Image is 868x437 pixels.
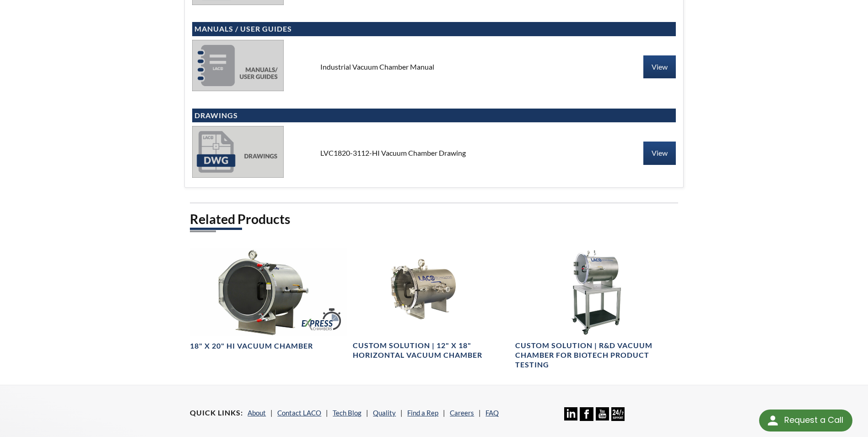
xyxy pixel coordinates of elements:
img: drawings-dbc82c2fa099a12033583e1b2f5f2fc87839638bef2df456352de0ba3a5177af.jpg [192,126,284,177]
a: Custom industrial vacuum chamber with cartCustom Solution | R&D Vacuum Chamber for BioTech Produc... [515,248,672,370]
div: Request a Call [759,410,852,432]
h4: Manuals / User Guides [194,24,673,34]
a: Tech Blog [333,409,361,417]
a: About [248,409,266,417]
h4: Custom Solution | 12" X 18" Horizontal Vacuum Chamber [353,341,510,360]
h2: Related Products [190,211,678,228]
img: 24/7 Support Icon [611,407,625,421]
img: manuals-58eb83dcffeb6bffe51ad23c0c0dc674bfe46cf1c3d14eaecd86c55f24363f1d.jpg [192,40,284,91]
a: Find a Rep [407,409,438,417]
a: LVC1820-3112-HI Horizontal Express Chamber, right side angled view18" X 20" HI Vacuum Chamber [190,248,347,351]
div: Industrial Vacuum Chamber Manual [313,62,555,72]
div: LVC1820-3112-HI Vacuum Chamber Drawing [313,148,555,158]
h4: Quick Links [190,408,243,418]
a: Careers [450,409,474,417]
h4: Custom Solution | R&D Vacuum Chamber for BioTech Product Testing [515,341,672,369]
h4: 18" X 20" HI Vacuum Chamber [190,341,313,351]
a: Quality [373,409,396,417]
a: Contact LACO [277,409,321,417]
h4: Drawings [194,111,673,120]
div: Request a Call [784,410,843,431]
a: FAQ [485,409,499,417]
img: round button [766,413,780,428]
a: Series LVC1218-3112-HI-00046 Industrial High Vacuum ChamberCustom Solution | 12" X 18" Horizontal... [353,248,510,361]
a: View [643,142,676,164]
a: View [643,55,676,78]
a: 24/7 Support [611,414,625,422]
